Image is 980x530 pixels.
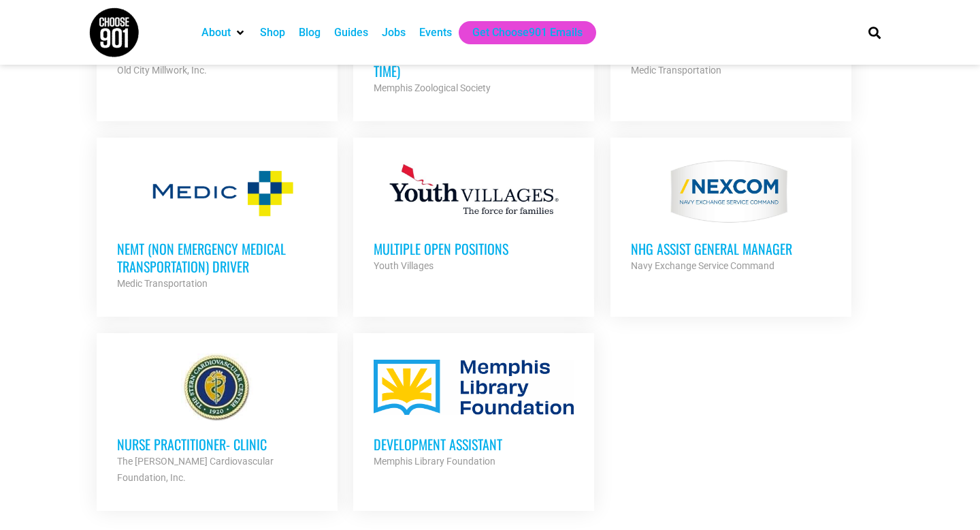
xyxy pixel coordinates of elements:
div: Search [864,21,886,44]
h3: NEMT (Non Emergency Medical Transportation) Driver [117,240,317,275]
strong: Memphis Zoological Society [374,82,491,93]
strong: Medic Transportation [117,278,208,289]
a: Events [419,25,452,41]
strong: Navy Exchange Service Command [631,260,774,271]
h3: Nurse Practitioner- Clinic [117,435,317,453]
a: Multiple Open Positions Youth Villages [353,138,594,294]
nav: Main nav [195,21,845,44]
a: Jobs [382,25,406,41]
strong: The [PERSON_NAME] Cardiovascular Foundation, Inc. [117,456,274,483]
h3: Multiple Open Positions [374,240,574,258]
h3: NHG ASSIST GENERAL MANAGER [631,240,831,258]
strong: Memphis Library Foundation [374,456,495,467]
a: About [201,25,231,41]
a: Shop [260,25,285,41]
strong: Youth Villages [374,260,434,271]
a: Blog [299,25,321,41]
h3: Development Assistant [374,435,574,453]
a: Development Assistant Memphis Library Foundation [353,333,594,490]
strong: Old City Millwork, Inc. [117,65,207,76]
strong: Medic Transportation [631,65,721,76]
a: Guides [334,25,368,41]
div: About [195,21,253,44]
a: Nurse Practitioner- Clinic The [PERSON_NAME] Cardiovascular Foundation, Inc. [97,333,338,506]
a: NEMT (Non Emergency Medical Transportation) Driver Medic Transportation [97,138,338,312]
a: NHG ASSIST GENERAL MANAGER Navy Exchange Service Command [610,138,851,294]
a: Get Choose901 Emails [472,25,583,41]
